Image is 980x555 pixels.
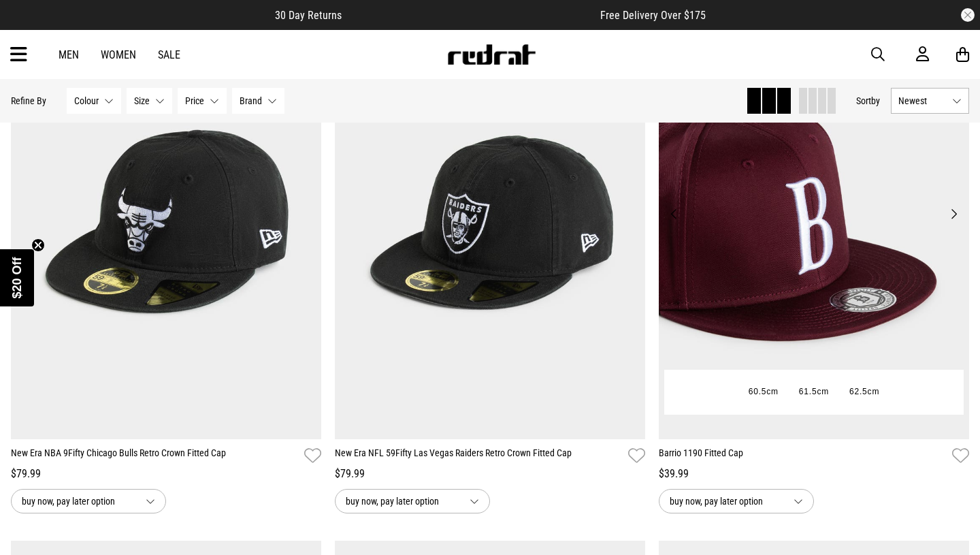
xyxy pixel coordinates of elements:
[67,88,121,114] button: Colour
[31,238,45,252] button: Close teaser
[945,206,962,222] button: Next
[178,88,227,114] button: Price
[659,446,947,466] a: Barrio 1190 Fitted Cap
[275,9,342,22] span: 30 Day Returns
[232,88,284,114] button: Brand
[369,8,573,22] iframe: Customer reviews powered by Trustpilot
[871,95,880,106] span: by
[659,466,969,482] div: $39.99
[600,9,706,22] span: Free Delivery Over $175
[335,446,623,466] a: New Era NFL 59Fifty Las Vegas Raiders Retro Crown Fitted Cap
[738,380,789,405] button: 60.5cm
[346,493,459,509] span: buy now, pay later option
[335,466,645,482] div: $79.99
[839,380,889,405] button: 62.5cm
[891,88,969,114] button: Newest
[666,206,683,222] button: Previous
[74,95,99,106] span: Colour
[856,93,880,109] button: Sortby
[446,44,536,65] img: Redrat logo
[335,5,645,439] img: New Era Nfl 59fifty Las Vegas Raiders Retro Crown Fitted Cap in Black
[659,489,814,513] button: buy now, pay later option
[158,48,180,61] a: Sale
[335,489,490,513] button: buy now, pay later option
[11,5,52,46] button: Open LiveChat chat widget
[11,466,321,482] div: $79.99
[659,5,969,439] img: Barrio 1190 Fitted Cap in Maroon
[10,257,24,298] span: $20 Off
[134,95,150,106] span: Size
[127,88,172,114] button: Size
[101,48,136,61] a: Women
[185,95,204,106] span: Price
[11,489,166,513] button: buy now, pay later option
[22,493,135,509] span: buy now, pay later option
[240,95,262,106] span: Brand
[670,493,783,509] span: buy now, pay later option
[11,95,46,106] p: Refine By
[898,95,947,106] span: Newest
[59,48,79,61] a: Men
[789,380,839,405] button: 61.5cm
[11,446,299,466] a: New Era NBA 9Fifty Chicago Bulls Retro Crown Fitted Cap
[11,5,321,439] img: New Era Nba 9fifty Chicago Bulls Retro Crown Fitted Cap in Black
